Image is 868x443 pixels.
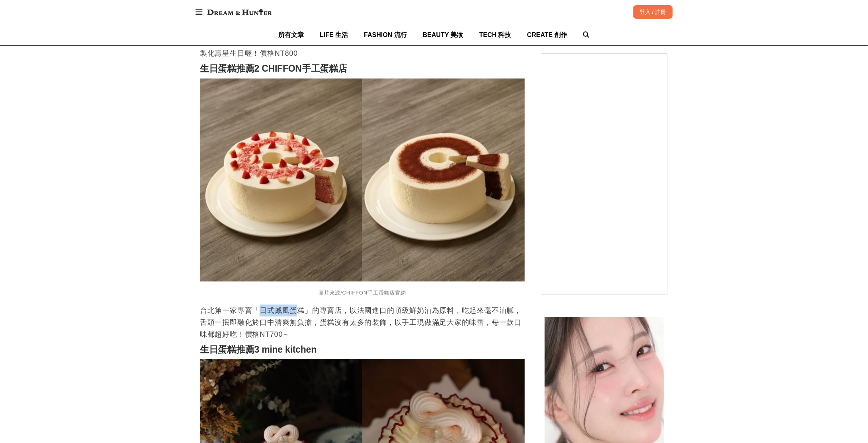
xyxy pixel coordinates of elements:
span: 圖片來源/CHIFFON手工蛋糕店官網 [319,290,406,296]
p: 台北第一家專賣「日式戚風蛋糕」的專賣店，以法國進口的頂級鮮奶油為原料，吃起來毫不油膩，舌頭一抿即融化於口中清爽無負擔，蛋糕沒有太多的裝飾，以手工現做滿足大家的味蕾，每一款口味都超好吃！價格NT700～ [200,304,525,340]
a: LIFE 生活 [320,24,348,45]
div: 登入 / 註冊 [633,5,673,19]
span: 所有文章 [278,31,304,38]
a: FASHION 流行 [364,24,407,45]
img: 生日蛋糕推薦！IG人氣爆棚8家「台北蛋糕店」保證不踩雷，壽星吃了心滿意足下次又再訂！ [200,78,525,281]
strong: 生日蛋糕推薦3 mine kitchen [200,344,317,355]
span: BEAUTY 美妝 [423,31,463,38]
span: LIFE 生活 [320,31,348,38]
a: TECH 科技 [479,24,511,45]
span: CREATE 創作 [527,31,567,38]
img: Dream & Hunter [203,5,276,19]
span: TECH 科技 [479,31,511,38]
a: BEAUTY 美妝 [423,24,463,45]
span: FASHION 流行 [364,31,407,38]
a: 所有文章 [278,24,304,45]
strong: 生日蛋糕推薦2 CHIFFON手工蛋糕店 [200,63,347,74]
a: CREATE 創作 [527,24,567,45]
